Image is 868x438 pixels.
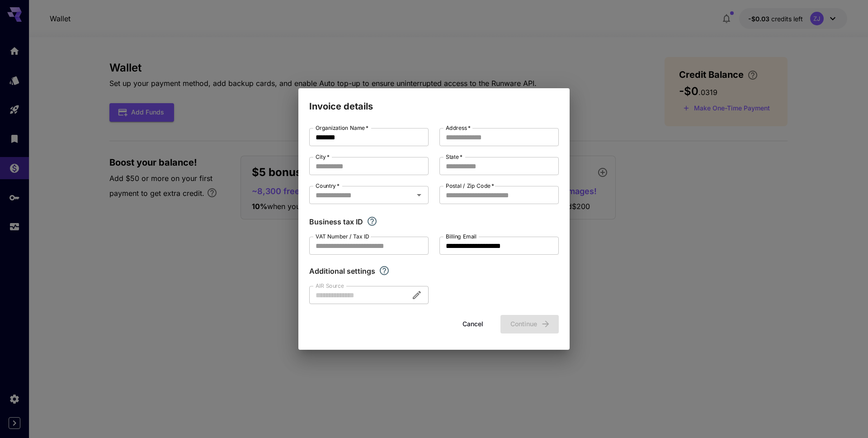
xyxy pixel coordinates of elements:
[379,265,390,276] svg: Explore additional customization settings
[298,88,570,114] h2: Invoice details
[446,182,494,190] label: Postal / Zip Code
[316,233,369,240] label: VAT Number / Tax ID
[316,282,344,290] label: AIR Source
[453,315,493,333] button: Cancel
[309,216,363,227] p: Business tax ID
[413,189,425,201] button: Open
[309,266,375,276] p: Additional settings
[367,216,377,227] svg: If you are a business tax registrant, please enter your business tax ID here.
[316,153,330,161] label: City
[446,124,471,132] label: Address
[446,233,476,240] label: Billing Email
[446,153,462,161] label: State
[316,124,368,132] label: Organization Name
[316,182,340,190] label: Country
